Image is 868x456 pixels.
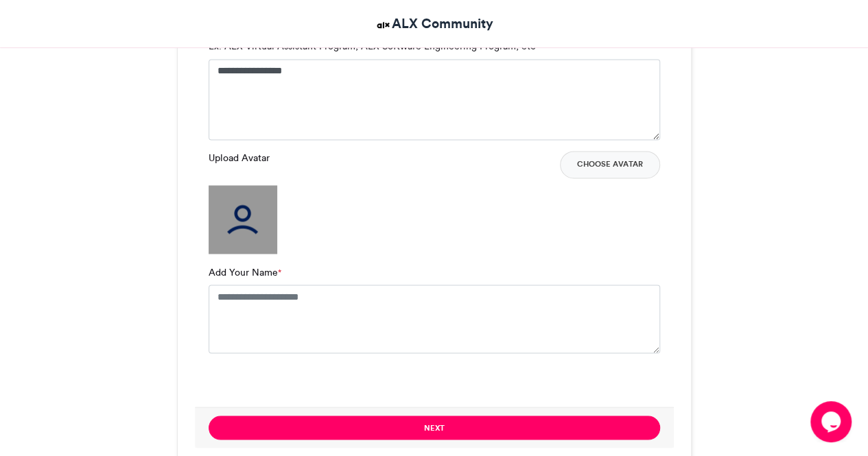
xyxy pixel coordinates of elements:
label: Add Your Name [209,265,281,279]
img: user_filled.png [209,185,277,254]
img: ALX Community [375,16,392,34]
a: ALX Community [375,14,493,34]
button: Next [209,416,660,440]
label: Upload Avatar [209,151,270,165]
button: Choose Avatar [560,151,660,178]
iframe: chat widget [810,401,854,442]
